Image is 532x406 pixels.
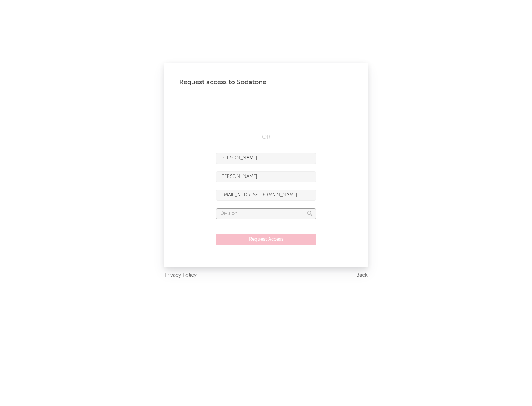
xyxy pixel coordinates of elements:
a: Back [356,271,368,280]
button: Request Access [216,234,316,245]
input: Division [216,208,316,219]
input: First Name [216,153,316,164]
input: Last Name [216,171,316,182]
a: Privacy Policy [164,271,197,280]
div: Request access to Sodatone [179,78,353,87]
div: OR [216,133,316,142]
input: Email [216,190,316,201]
